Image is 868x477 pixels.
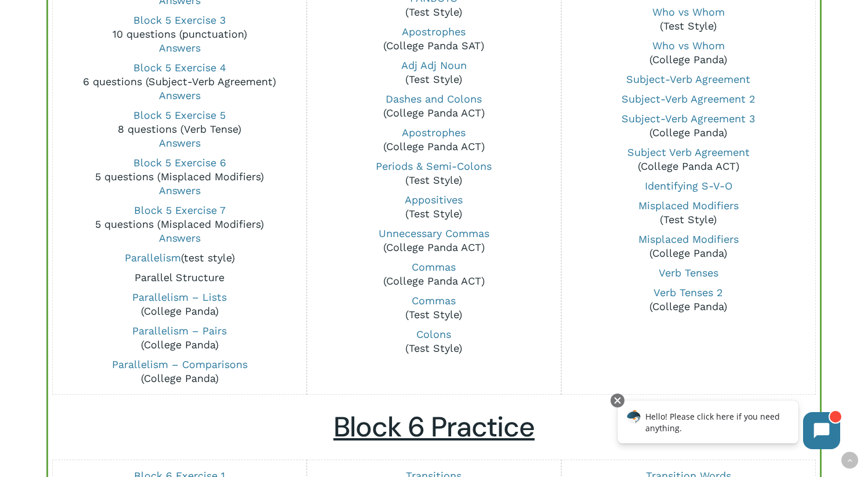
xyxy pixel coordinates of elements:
p: (College Panda ACT) [315,260,553,288]
a: Dashes and Colons [386,93,482,105]
p: 5 questions (Misplaced Modifiers) [61,203,299,245]
p: (Test Style) [569,199,807,227]
a: Appositives [405,194,463,206]
p: 8 questions (Verb Tense) [61,108,299,150]
p: (College Panda) [61,324,299,352]
p: (Test Style) [315,294,553,322]
a: Who vs Whom [652,39,725,52]
a: Misplaced Modifiers [638,199,739,212]
a: Colons [416,328,451,340]
u: Block 6 Practice [333,409,535,445]
iframe: Chatbot [605,391,852,461]
p: (College Panda SAT) [315,25,553,53]
p: (College Panda ACT) [315,92,553,120]
a: Answers [159,184,201,196]
p: (College Panda ACT) [315,227,553,254]
a: Block 5 Exercise 7 [134,204,226,216]
a: Answers [159,89,201,101]
p: (College Panda) [569,39,807,67]
a: Parallelism – Comparisons [112,358,248,370]
p: (Test Style) [569,5,807,33]
a: Adj Adj Noun [401,59,467,71]
a: Subject Verb Agreement [627,146,750,158]
a: Answers [159,232,201,244]
a: Subject-Verb Agreement 2 [622,93,756,105]
p: 10 questions (punctuation) [61,13,299,55]
a: Parallelism – Pairs [132,325,227,337]
a: Unnecessary Commas [379,227,489,239]
p: (Test Style) [315,159,553,187]
a: Block 5 Exercise 6 [133,156,226,169]
a: Parallel Structure [135,271,224,283]
p: (Test Style) [315,193,553,221]
a: Answers [159,42,201,54]
a: Answers [159,137,201,149]
a: Parallelism – Lists [132,291,227,303]
p: (College Panda ACT) [315,126,553,154]
a: Subject-Verb Agreement 3 [622,112,756,125]
a: Block 5 Exercise 5 [133,109,226,121]
p: (College Panda ACT) [569,145,807,173]
p: (College Panda) [569,286,807,314]
a: Apostrophes [402,26,466,38]
p: (College Panda) [61,358,299,385]
a: Block 5 Exercise 3 [133,14,226,26]
p: (College Panda) [569,232,807,260]
a: Block 5 Exercise 4 [133,61,226,74]
p: 6 questions (Subject-Verb Agreement) [61,61,299,103]
p: (College Panda) [61,290,299,318]
a: Commas [412,261,456,273]
a: Identifying S-V-O [645,180,732,192]
a: Misplaced Modifiers [638,233,739,245]
a: Parallelism [125,252,181,264]
a: Commas [412,294,456,307]
p: 5 questions (Misplaced Modifiers) [61,156,299,198]
a: Periods & Semi-Colons [376,160,492,172]
p: (test style) [61,251,299,265]
p: (College Panda) [569,112,807,140]
a: Verb Tenses [659,267,718,279]
a: Subject-Verb Agreement [626,73,750,85]
p: (Test Style) [315,327,553,355]
p: (Test Style) [315,59,553,86]
a: Who vs Whom [652,6,725,18]
a: Verb Tenses 2 [653,286,723,298]
a: Apostrophes [402,126,466,139]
